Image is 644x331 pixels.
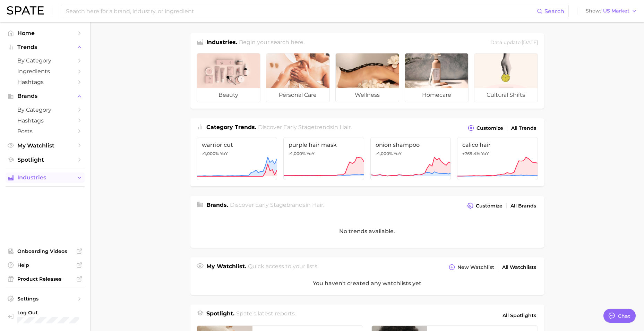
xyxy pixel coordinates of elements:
span: YoY [307,151,315,156]
span: >1,000% [202,151,219,156]
span: Customize [476,203,503,209]
span: Brands [17,93,73,99]
span: YoY [394,151,402,156]
a: Log out. Currently logged in with e-mail rina.brinas@loreal.com. [6,307,85,325]
a: Hashtags [6,115,85,126]
button: Brands [6,91,85,101]
button: Customize [465,201,504,211]
span: Settings [17,296,73,302]
a: Product Releases [6,274,85,284]
h2: Begin your search here. [239,38,304,48]
span: Onboarding Videos [17,248,73,254]
button: Trends [6,42,85,52]
a: cultural shifts [474,53,538,102]
span: Trends [17,44,73,50]
span: homecare [405,88,468,102]
span: Spotlight [17,156,73,163]
h2: Spate's latest reports. [236,309,296,321]
button: New Watchlist [447,262,496,272]
span: New Watchlist [457,264,494,270]
button: Customize [466,123,505,133]
h1: My Watchlist. [206,262,246,272]
h2: Quick access to your lists. [248,262,318,272]
a: Help [6,260,85,270]
div: No trends available. [190,215,544,248]
a: Onboarding Videos [6,246,85,256]
span: My Watchlist [17,142,73,149]
a: All Spotlights [501,309,538,321]
a: Ingredients [6,66,85,77]
a: All Watchlists [500,263,538,272]
a: Home [6,28,85,39]
span: YoY [220,151,228,156]
span: by Category [17,57,73,64]
span: Discover Early Stage brands in . [230,202,324,208]
a: personal care [266,53,330,102]
button: ShowUS Market [584,7,639,16]
a: Posts [6,126,85,137]
span: Show [586,9,601,13]
div: Data update: [DATE] [490,38,538,48]
img: SPATE [7,6,44,15]
div: You haven't created any watchlists yet [190,272,544,295]
span: Log Out [17,309,79,316]
a: homecare [405,53,469,102]
span: warrior cut [202,142,272,148]
span: by Category [17,107,73,113]
span: Product Releases [17,276,73,282]
span: hair [340,124,351,130]
span: Industries [17,175,73,181]
span: Discover Early Stage trends in . [258,124,352,130]
span: Ingredients [17,68,73,75]
span: calico hair [462,142,533,148]
a: purple hair mask>1,000% YoY [283,137,364,180]
h1: Industries. [206,38,237,48]
span: All Spotlights [503,311,536,320]
a: warrior cut>1,000% YoY [197,137,277,180]
a: Settings [6,294,85,304]
span: >1,000% [289,151,306,156]
h1: Spotlight. [206,309,234,321]
span: cultural shifts [474,88,538,102]
a: by Category [6,55,85,66]
span: US Market [603,9,629,13]
span: All Watchlists [502,264,536,270]
span: Customize [476,125,503,131]
span: beauty [197,88,260,102]
span: Hashtags [17,117,73,124]
span: Search [544,8,564,15]
span: YoY [481,151,489,156]
span: Category Trends . [206,124,256,130]
a: beauty [197,53,260,102]
span: All Brands [510,203,536,209]
span: purple hair mask [289,142,359,148]
span: Help [17,262,73,268]
a: wellness [335,53,399,102]
span: onion shampoo [376,142,446,148]
input: Search here for a brand, industry, or ingredient [65,5,537,17]
a: calico hair+769.4% YoY [457,137,538,180]
span: Posts [17,128,73,135]
button: Industries [6,172,85,183]
a: by Category [6,104,85,115]
a: All Trends [509,124,538,133]
a: All Brands [509,201,538,211]
span: >1,000% [376,151,393,156]
span: All Trends [511,125,536,131]
span: personal care [266,88,329,102]
a: Spotlight [6,154,85,165]
a: onion shampoo>1,000% YoY [370,137,451,180]
span: +769.4% [462,151,480,156]
a: My Watchlist [6,140,85,151]
span: Hashtags [17,79,73,85]
span: hair [312,202,323,208]
a: Hashtags [6,77,85,87]
span: Home [17,30,73,36]
span: wellness [336,88,399,102]
span: Brands . [206,202,228,208]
